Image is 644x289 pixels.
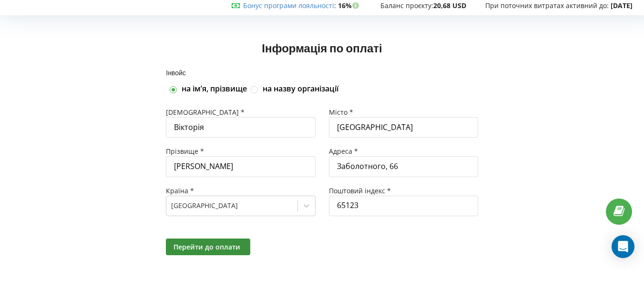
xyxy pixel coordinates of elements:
label: на назву організації [263,84,338,94]
span: Країна * [166,186,194,195]
span: Поштовий індекс * [329,186,391,195]
span: Прізвище * [166,147,204,156]
span: : [243,1,336,10]
label: на імʼя, прізвище [182,84,247,94]
span: Перейти до оплати [174,242,240,251]
div: Open Intercom Messenger [612,235,634,258]
strong: 20,68 USD [433,1,466,10]
span: Інформація по оплаті [262,41,382,55]
a: Бонус програми лояльності [243,1,334,10]
span: Місто * [329,108,353,117]
span: [DEMOGRAPHIC_DATA] * [166,108,245,117]
button: Перейти до оплати [166,239,250,255]
span: При поточних витратах активний до: [485,1,609,10]
span: Баланс проєкту: [380,1,433,10]
strong: [DATE] [611,1,633,10]
strong: 16% [338,1,361,10]
span: Інвойс [166,69,186,77]
span: Адреса * [329,147,358,156]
